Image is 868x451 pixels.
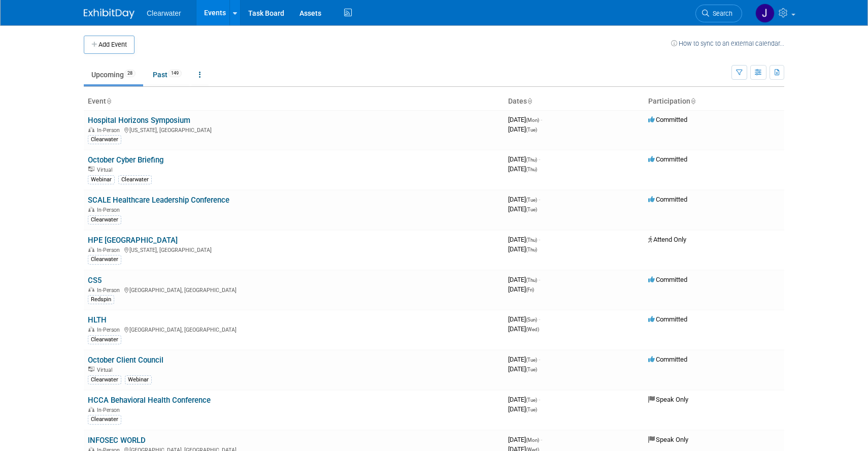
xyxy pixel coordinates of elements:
[88,196,229,205] a: SCALE Healthcare Leadership Conference
[526,157,537,163] span: (Thu)
[539,356,540,363] span: -
[88,315,107,325] a: HLTH
[648,155,687,163] span: Committed
[88,167,94,172] img: Virtual Event
[526,437,539,443] span: (Mon)
[648,196,687,203] span: Committed
[88,215,121,224] div: Clearwater
[88,415,121,424] div: Clearwater
[88,367,94,372] img: Virtual Event
[508,205,537,213] span: [DATE]
[539,196,540,203] span: -
[508,236,540,243] span: [DATE]
[508,356,540,363] span: [DATE]
[526,317,537,323] span: (Sun)
[88,127,94,132] img: In-Person Event
[504,93,644,110] th: Dates
[88,285,500,294] div: [GEOGRAPHIC_DATA], [GEOGRAPHIC_DATA]
[106,97,111,105] a: Sort by Event Name
[526,397,537,403] span: (Tue)
[755,4,775,23] img: Jakera Willis
[526,207,537,212] span: (Tue)
[84,65,143,84] a: Upcoming28
[508,245,537,253] span: [DATE]
[168,70,182,77] span: 149
[648,276,687,283] span: Committed
[648,396,688,403] span: Speak Only
[644,93,784,110] th: Participation
[88,125,500,134] div: [US_STATE], [GEOGRAPHIC_DATA]
[526,167,537,172] span: (Thu)
[88,325,500,333] div: [GEOGRAPHIC_DATA], [GEOGRAPHIC_DATA]
[648,116,687,123] span: Committed
[88,255,121,264] div: Clearwater
[88,335,121,344] div: Clearwater
[88,276,102,285] a: CS5
[88,245,500,253] div: [US_STATE], [GEOGRAPHIC_DATA]
[526,197,537,203] span: (Tue)
[539,155,540,163] span: -
[508,285,534,293] span: [DATE]
[88,295,114,304] div: Redspin
[539,315,540,323] span: -
[526,127,537,133] span: (Tue)
[508,396,540,403] span: [DATE]
[508,276,540,283] span: [DATE]
[526,327,539,332] span: (Wed)
[541,436,542,443] span: -
[88,247,94,252] img: In-Person Event
[671,40,784,47] a: How to sync to an external calendar...
[539,276,540,283] span: -
[84,9,135,19] img: ExhibitDay
[527,97,532,105] a: Sort by Start Date
[648,436,688,443] span: Speak Only
[541,116,542,123] span: -
[526,117,539,123] span: (Mon)
[508,325,539,333] span: [DATE]
[648,315,687,323] span: Committed
[648,236,686,243] span: Attend Only
[88,396,211,405] a: HCCA Behavioral Health Conference
[88,407,94,412] img: In-Person Event
[88,155,163,165] a: October Cyber Briefing
[539,236,540,243] span: -
[147,9,181,17] span: Clearwater
[145,65,189,84] a: Past149
[88,436,146,445] a: INFOSEC WORLD
[695,5,742,22] a: Search
[88,327,94,332] img: In-Person Event
[88,375,121,384] div: Clearwater
[84,36,135,54] button: Add Event
[526,367,537,372] span: (Tue)
[526,357,537,363] span: (Tue)
[508,196,540,203] span: [DATE]
[88,287,94,292] img: In-Person Event
[508,155,540,163] span: [DATE]
[508,116,542,123] span: [DATE]
[648,356,687,363] span: Committed
[508,165,537,173] span: [DATE]
[88,356,163,365] a: October Client Council
[88,236,178,245] a: HPE [GEOGRAPHIC_DATA]
[118,175,152,184] div: Clearwater
[124,70,136,77] span: 28
[97,327,123,333] span: In-Person
[526,247,537,252] span: (Thu)
[97,207,123,213] span: In-Person
[508,405,537,413] span: [DATE]
[125,375,152,384] div: Webinar
[97,407,123,413] span: In-Person
[88,207,94,212] img: In-Person Event
[88,135,121,144] div: Clearwater
[526,237,537,243] span: (Thu)
[526,277,537,283] span: (Thu)
[84,93,504,110] th: Event
[508,125,537,133] span: [DATE]
[508,365,537,373] span: [DATE]
[88,116,190,125] a: Hospital Horizons Symposium
[97,247,123,253] span: In-Person
[88,175,115,184] div: Webinar
[97,287,123,294] span: In-Person
[97,367,115,373] span: Virtual
[526,407,537,412] span: (Tue)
